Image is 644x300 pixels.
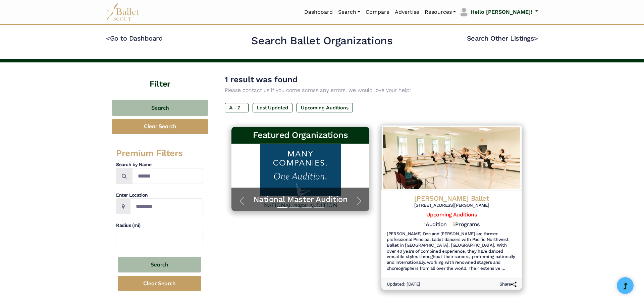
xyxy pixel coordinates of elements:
label: A - Z ↓ [225,103,249,112]
h4: [PERSON_NAME] Ballet [387,194,517,203]
h4: Enter Location [116,192,203,199]
input: Search by names... [132,168,203,184]
span: 5 [452,221,455,228]
h3: Featured Organizations [237,130,364,141]
a: Dashboard [302,5,335,19]
h6: Updated: [DATE] [387,282,420,287]
a: profile picture Hello [PERSON_NAME]! [459,7,538,17]
a: Upcoming Auditions [426,211,477,218]
a: National Master Audition [238,194,363,205]
a: <Go to Dashboard [106,34,163,42]
h5: Programs [452,221,480,228]
h4: Radius (mi) [116,222,203,229]
h4: Filter [106,62,214,90]
span: 1 [424,221,426,228]
button: Slide 1 [277,203,287,211]
h5: Audition [424,221,447,228]
a: Compare [363,5,392,19]
button: Search [112,100,208,116]
input: Location [130,198,203,214]
a: Search Other Listings> [467,34,538,42]
img: profile picture [459,7,469,17]
a: Resources [422,5,459,19]
p: Please contact us if you come across any errors, we would love your help! [225,86,527,95]
img: Logo [381,126,522,191]
button: Clear Search [118,276,201,291]
h3: Premium Filters [116,148,203,159]
span: 1 result was found [225,75,298,84]
h6: [STREET_ADDRESS][PERSON_NAME] [387,203,517,208]
h6: [PERSON_NAME] Dec and [PERSON_NAME] are former professional Principal ballet dancers with Pacific... [387,231,517,272]
code: > [534,34,538,42]
label: Upcoming Auditions [297,103,353,112]
label: Last Updated [253,103,292,112]
h4: Search by Name [116,161,203,168]
p: Hello [PERSON_NAME]! [471,8,532,16]
a: Advertise [392,5,422,19]
button: Slide 4 [314,203,324,211]
button: Clear Search [112,119,208,134]
code: < [106,34,110,42]
h2: Search Ballet Organizations [251,34,392,48]
button: Slide 3 [302,203,312,211]
a: Search [335,5,363,19]
h6: Share [499,282,517,287]
button: Slide 2 [289,203,300,211]
button: Search [118,257,201,272]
